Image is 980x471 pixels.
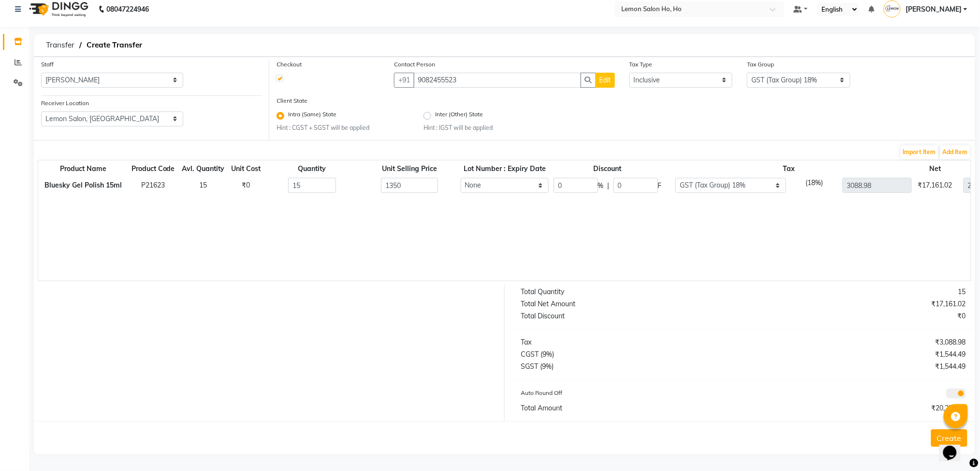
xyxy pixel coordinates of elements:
th: Unit Selling Price [361,162,458,175]
div: ₹1,544.49 [744,349,973,360]
button: Add Item [940,145,970,159]
label: Tax Group [747,60,774,69]
div: CGST (9%) [514,349,744,360]
th: Unit Cost [228,162,263,175]
th: Avl. Quantity [178,162,228,175]
span: F [658,181,662,191]
span: | [608,181,610,191]
button: Edit [596,73,615,88]
label: Checkout [277,60,302,69]
label: Client State [277,96,307,105]
label: Auto Round Off [521,389,563,397]
div: ₹0 [234,180,257,190]
div: ₹17,161.02 [744,299,973,309]
div: Total Discount [514,311,744,321]
button: +91 [394,73,414,88]
td: ₹17,161.02 [914,175,957,195]
button: Create [931,429,967,447]
label: Receiver Location [41,99,89,108]
div: Total Net Amount [514,299,744,309]
div: 15 [744,287,973,297]
label: Inter (Other) State [435,110,483,122]
input: Search by Name/Mobile/Email/Code [413,73,581,88]
div: ₹20,250.00 [744,403,973,413]
small: Hint : IGST will be applied [424,124,556,132]
label: Contact Person [394,60,435,69]
th: Tax [664,162,914,175]
span: % [598,181,604,191]
span: Edit [600,76,611,84]
th: Product Name [38,162,128,175]
div: ₹3,088.98 [744,337,973,347]
span: [PERSON_NAME] [906,4,962,15]
label: Intra (Same) State [288,110,336,122]
td: P21623 [128,175,178,195]
th: Bluesky Gel Polish 15ml [38,175,128,195]
div: ₹1,544.49 [744,361,973,372]
th: Net [914,162,957,175]
div: Total Quantity [514,287,744,297]
div: 15 [189,180,219,190]
iframe: chat widget [939,432,970,461]
div: SGST (9%) [514,361,744,372]
div: (18%) [793,178,835,193]
label: Staff [41,60,54,69]
th: Quantity [263,162,361,175]
th: Product Code [128,162,178,175]
th: Lot Number : Expiry Date [458,162,551,175]
button: Import Item [901,145,938,159]
span: Transfer [41,36,79,54]
img: Umang Satra [884,0,901,17]
div: ₹0 [744,311,973,321]
div: Tax [514,337,744,347]
small: Hint : CGST + SGST will be applied [277,124,409,132]
th: Discount [551,162,664,175]
span: Create Transfer [82,36,147,54]
label: Tax Type [629,60,653,69]
div: Total Amount [514,403,744,413]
